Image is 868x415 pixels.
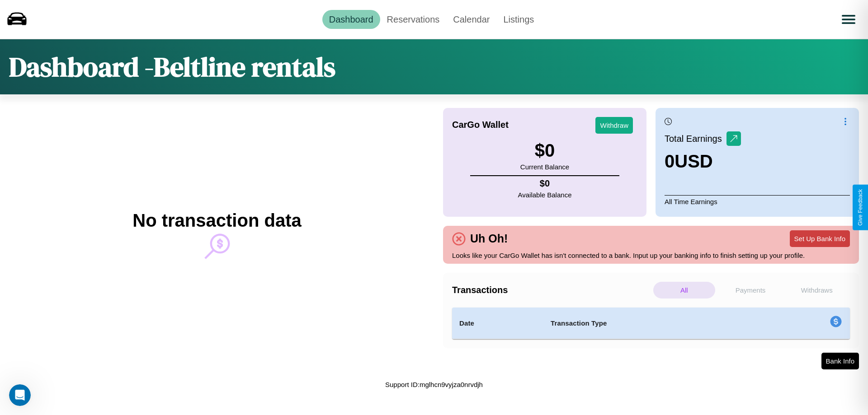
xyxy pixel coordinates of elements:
[857,189,863,226] div: Give Feedback
[452,249,850,261] p: Looks like your CarGo Wallet has isn't connected to a bank. Input up your banking info to finish ...
[9,384,31,406] iframe: Intercom live chat
[132,210,301,231] h2: No transaction data
[520,161,569,173] p: Current Balance
[821,353,859,369] button: Bank Info
[496,10,541,29] a: Listings
[720,282,782,298] p: Payments
[665,195,850,208] p: All Time Earnings
[380,10,447,29] a: Reservations
[665,131,726,147] p: Total Earnings
[551,318,756,329] h4: Transaction Type
[322,10,380,29] a: Dashboard
[452,120,509,130] h4: CarGo Wallet
[466,232,512,245] h4: Uh Oh!
[452,308,850,339] table: simple table
[459,318,536,329] h4: Date
[520,140,569,161] h3: $ 0
[385,378,483,391] p: Support ID: mglhcn9vyjza0nrvdjh
[452,285,651,295] h4: Transactions
[665,151,741,172] h3: 0 USD
[9,48,335,85] h1: Dashboard - Beltline rentals
[595,117,633,134] button: Withdraw
[836,7,861,32] button: Open menu
[518,178,572,189] h4: $ 0
[518,189,572,201] p: Available Balance
[786,282,848,298] p: Withdraws
[790,230,850,247] button: Set Up Bank Info
[446,10,496,29] a: Calendar
[653,282,715,298] p: All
